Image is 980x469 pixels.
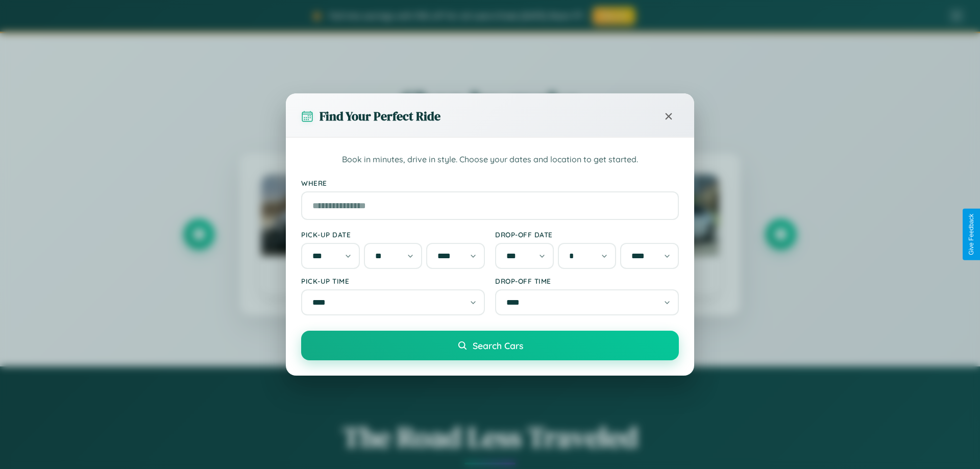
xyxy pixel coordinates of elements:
label: Pick-up Time [301,277,485,285]
span: Search Cars [473,340,523,351]
label: Drop-off Time [495,277,679,285]
button: Search Cars [301,331,679,360]
label: Where [301,179,679,187]
p: Book in minutes, drive in style. Choose your dates and location to get started. [301,153,679,166]
h3: Find Your Perfect Ride [320,108,440,125]
label: Drop-off Date [495,230,679,239]
div: Give Feedback [968,214,975,255]
label: Pick-up Date [301,230,485,239]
